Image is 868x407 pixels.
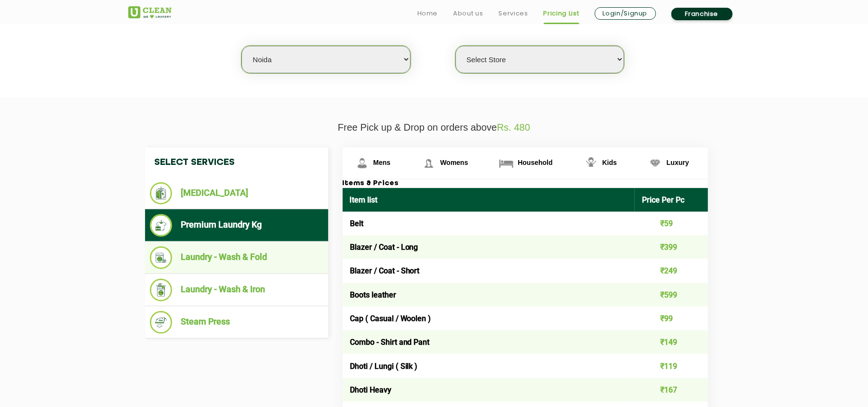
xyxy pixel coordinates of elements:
[145,148,328,177] h4: Select Services
[150,246,323,269] li: Laundry - Wash & Fold
[420,155,437,172] img: Womens
[150,182,323,204] li: [MEDICAL_DATA]
[671,8,733,20] a: Franchise
[635,354,708,378] td: ₹119
[150,279,173,301] img: Laundry - Wash & Iron
[343,179,708,188] h3: Items & Prices
[667,159,689,166] span: Luxury
[150,311,173,334] img: Steam Press
[150,279,323,301] li: Laundry - Wash & Iron
[518,159,552,166] span: Household
[635,235,708,259] td: ₹399
[544,8,579,19] a: Pricing List
[343,354,635,378] td: Dhoti / Lungi ( Silk )
[583,155,600,172] img: Kids
[635,378,708,402] td: ₹167
[354,155,371,172] img: Mens
[150,311,323,334] li: Steam Press
[343,212,635,235] td: Belt
[635,259,708,283] td: ₹249
[440,159,468,166] span: Womens
[417,8,438,19] a: Home
[498,155,515,172] img: Household
[343,330,635,354] td: Combo - Shirt and Pant
[150,214,173,237] img: Premium Laundry Kg
[150,214,323,237] li: Premium Laundry Kg
[635,188,708,212] th: Price Per Pc
[343,235,635,259] td: Blazer / Coat - Long
[498,8,528,19] a: Services
[343,307,635,330] td: Cap ( Casual / Woolen )
[635,283,708,307] td: ₹599
[128,122,740,133] p: Free Pick up & Drop on orders above
[453,8,483,19] a: About us
[602,159,617,166] span: Kids
[635,212,708,235] td: ₹59
[128,6,172,18] img: UClean Laundry and Dry Cleaning
[343,378,635,402] td: Dhoti Heavy
[647,155,664,172] img: Luxury
[343,188,635,212] th: Item list
[343,259,635,283] td: Blazer / Coat - Short
[343,283,635,307] td: Boots leather
[595,7,656,20] a: Login/Signup
[374,159,391,166] span: Mens
[497,122,530,133] span: Rs. 480
[150,246,173,269] img: Laundry - Wash & Fold
[150,182,173,204] img: Dry Cleaning
[635,330,708,354] td: ₹149
[635,307,708,330] td: ₹99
